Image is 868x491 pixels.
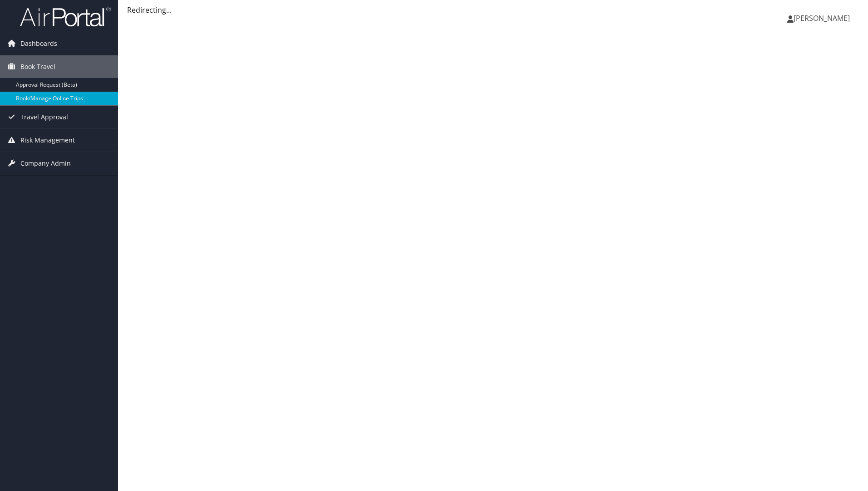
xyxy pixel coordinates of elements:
[20,152,71,175] span: Company Admin
[127,5,859,15] div: Redirecting...
[20,129,75,152] span: Risk Management
[20,106,68,128] span: Travel Approval
[20,32,57,55] span: Dashboards
[787,5,859,32] a: [PERSON_NAME]
[20,55,55,78] span: Book Travel
[794,13,850,23] span: [PERSON_NAME]
[20,6,111,27] img: airportal-logo.png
